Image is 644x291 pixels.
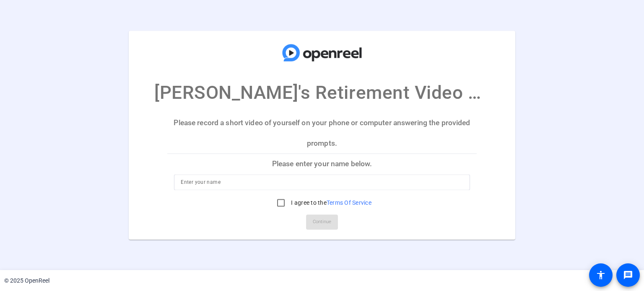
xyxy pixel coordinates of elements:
[280,39,364,67] img: company-logo
[596,270,606,280] mat-icon: accessibility
[289,198,371,207] label: I agree to the
[167,154,476,174] p: Please enter your name below.
[167,113,476,154] p: Please record a short video of yourself on your phone or computer answering the provided prompts.
[327,199,371,206] a: Terms Of Service
[181,177,463,187] input: Enter your name
[154,79,490,107] p: [PERSON_NAME]'s Retirement Video Submissions
[4,276,49,285] div: © 2025 OpenReel
[623,270,633,280] mat-icon: message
